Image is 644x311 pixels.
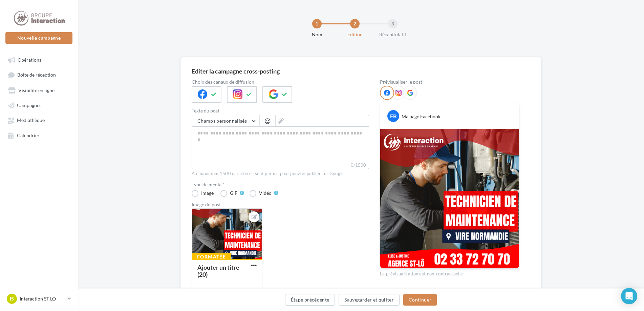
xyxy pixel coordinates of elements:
div: 2 [350,19,360,28]
div: Ajouter un titre (20) [197,264,239,278]
div: Image [201,191,214,195]
a: Campagnes [4,99,74,111]
div: Editer la campagne cross-posting [192,68,280,74]
div: 1 [312,19,322,28]
a: Visibilité en ligne [4,84,74,96]
div: Image du post [192,202,369,207]
span: Opérations [18,57,41,63]
div: Au maximum 1500 caractères sont permis pour pouvoir publier sur Google [192,171,369,177]
div: FB [387,110,399,122]
div: La prévisualisation est non-contractuelle [380,268,519,277]
button: Étape précédente [285,294,335,306]
div: Ma page Facebook [402,113,441,120]
p: Interaction ST LO [20,295,65,302]
label: Choix des canaux de diffusion [192,80,369,84]
span: Boîte de réception [17,72,56,78]
div: Prévisualiser le post [380,80,519,84]
button: Continuer [403,294,437,306]
a: Calendrier [4,129,74,141]
div: Formatée [192,253,231,261]
span: Médiathèque [17,118,45,123]
a: IS Interaction ST LO [5,292,72,305]
button: Sauvegarder et quitter [339,294,400,306]
a: Boîte de réception [4,68,74,81]
span: Calendrier [17,132,40,138]
label: Texte du post [192,108,369,113]
span: IS [10,295,14,302]
span: Visibilité en ligne [18,87,55,93]
label: 0/1500 [192,162,369,169]
div: Vidéo [259,191,272,195]
div: Nom [295,31,339,38]
div: Open Intercom Messenger [621,288,637,304]
div: 3 [388,19,398,28]
button: Nouvelle campagne [5,32,72,44]
div: Edition [333,31,377,38]
a: Opérations [4,54,74,66]
label: Type de média * [192,182,369,187]
div: Récapitulatif [371,31,414,38]
div: GIF [230,191,237,195]
a: Médiathèque [4,114,74,126]
span: Champs personnalisés [197,118,247,124]
button: Champs personnalisés [192,115,259,127]
span: Campagnes [17,102,41,108]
